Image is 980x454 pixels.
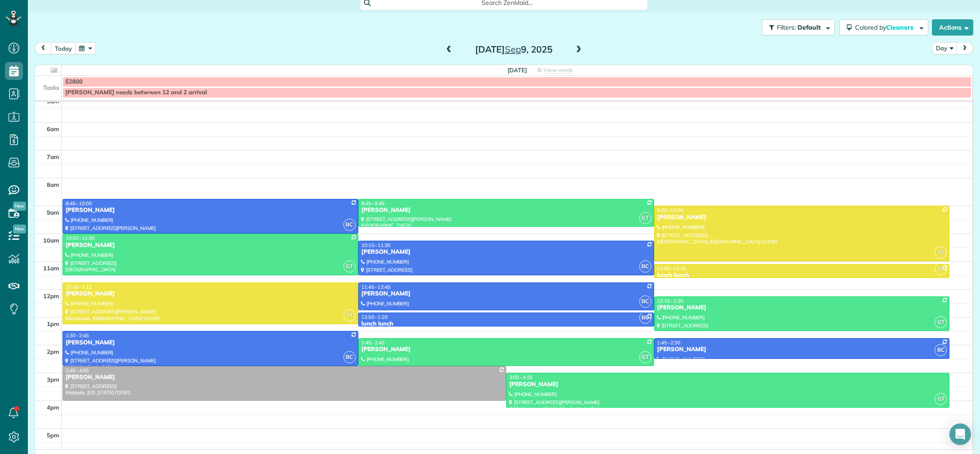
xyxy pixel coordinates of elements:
span: YT [343,309,356,322]
span: 11:05 - 11:35 [657,265,686,272]
button: Colored byCleaners [839,19,928,35]
div: [PERSON_NAME] [361,346,651,353]
span: 5pm [47,432,59,439]
span: BC [343,219,356,231]
span: 1:30 - 2:45 [66,332,89,339]
div: [PERSON_NAME] [657,214,947,221]
div: [PERSON_NAME] [361,248,651,256]
span: 11:45 - 12:45 [361,284,391,290]
span: 8am [47,181,59,188]
span: GT [639,212,651,224]
span: 3pm [47,376,59,383]
span: [PERSON_NAME] needs betwwen 12 and 2 arrival [65,89,207,96]
span: Sep [505,44,521,55]
div: [PERSON_NAME] [65,339,356,347]
a: Filters: Default [757,19,835,35]
span: Colored by [855,23,917,31]
button: Day [932,42,957,54]
div: [PERSON_NAME] [657,304,947,312]
span: YT [935,263,947,275]
span: 12:15 - 1:30 [657,298,683,304]
span: New [13,225,26,234]
span: GT [639,351,651,363]
span: YT [935,247,947,259]
span: 11am [43,264,59,272]
button: next [956,42,973,54]
span: BC [639,295,651,308]
span: $2800 [65,78,83,85]
span: View week [543,66,572,74]
button: Filters: Default [762,19,835,35]
div: [PERSON_NAME] [361,290,651,298]
span: [DATE] [508,66,527,74]
span: 6am [47,125,59,132]
span: 1:45 - 2:45 [361,339,385,346]
span: GT [935,393,947,405]
div: [PERSON_NAME] [65,290,356,298]
button: Actions [932,19,973,35]
span: 3:00 - 4:15 [509,374,533,380]
span: Cleaners [886,23,915,31]
div: [PERSON_NAME] [509,381,947,388]
span: 9am [47,209,59,216]
span: BC [639,312,651,324]
span: Default [797,23,821,31]
span: 10:00 - 11:30 [66,235,95,241]
span: 11:45 - 1:15 [66,284,92,290]
div: [PERSON_NAME] [657,346,947,353]
span: GT [343,260,356,273]
span: New [13,202,26,211]
div: Open Intercom Messenger [949,423,971,445]
h2: [DATE] 9, 2025 [458,44,570,54]
div: [PERSON_NAME] [65,242,356,249]
span: 1:45 - 2:30 [657,339,681,346]
span: 1pm [47,320,59,327]
span: 9:00 - 11:00 [657,207,683,213]
span: 4pm [47,404,59,411]
span: 2pm [47,348,59,355]
span: 10am [43,237,59,244]
span: 7am [47,153,59,160]
span: 8:45 - 9:45 [361,200,385,207]
div: [PERSON_NAME] [65,374,503,381]
button: today [51,42,76,54]
span: 8:45 - 10:00 [66,200,92,207]
div: lunch lunch [657,272,947,279]
div: lunch lunch [361,320,651,328]
span: GT [935,316,947,328]
span: BC [343,351,356,363]
span: 12:50 - 1:20 [361,314,388,320]
div: [PERSON_NAME] [65,207,356,214]
span: BC [639,260,651,273]
span: 12pm [43,292,59,300]
button: prev [35,42,52,54]
span: 10:15 - 11:30 [361,242,391,248]
div: [PERSON_NAME] [361,207,651,214]
span: Filters: [777,23,796,31]
span: 2:45 - 4:00 [66,367,89,374]
span: BC [935,344,947,356]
